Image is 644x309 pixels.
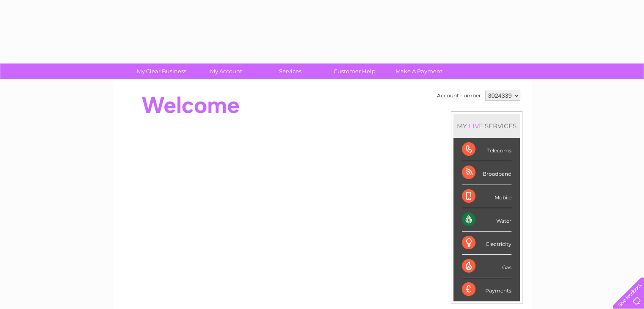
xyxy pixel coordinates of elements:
[453,114,520,138] div: MY SERVICES
[191,63,261,79] a: My Account
[127,63,196,79] a: My Clear Business
[462,208,511,232] div: Water
[462,278,511,301] div: Payments
[462,138,511,161] div: Telecoms
[462,161,511,185] div: Broadband
[435,88,483,103] td: Account number
[320,63,390,79] a: Customer Help
[462,185,511,208] div: Mobile
[384,63,454,79] a: Make A Payment
[467,122,485,130] div: LIVE
[462,255,511,278] div: Gas
[462,232,511,255] div: Electricity
[255,63,325,79] a: Services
